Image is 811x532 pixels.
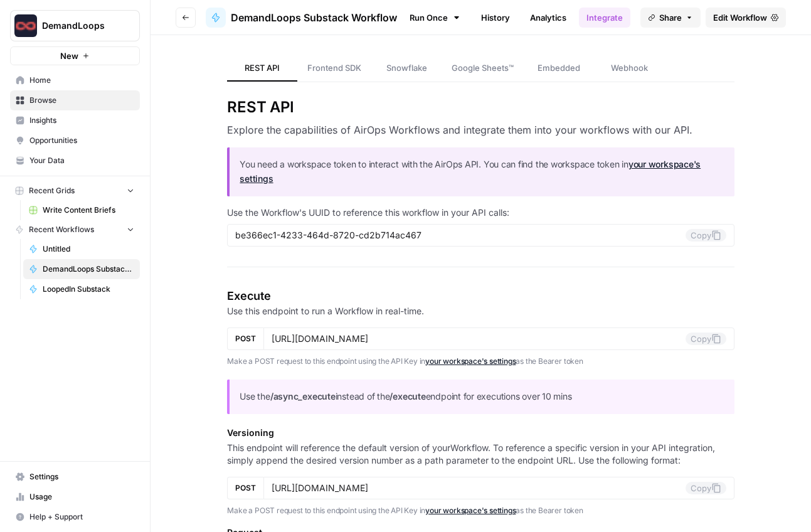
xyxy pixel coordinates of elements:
[10,130,140,151] a: Opportunities
[474,8,517,28] a: History
[227,97,734,117] h2: REST API
[29,95,134,106] span: Browse
[579,8,630,28] a: Integrate
[14,14,37,37] img: DemandLoops Logo
[452,61,514,74] span: Google Sheets™
[390,391,425,402] strong: /execute
[227,427,734,439] h5: Versioning
[10,467,140,487] a: Settings
[29,491,134,503] span: Usage
[29,155,134,166] span: Your Data
[10,46,140,65] button: New
[43,205,134,216] span: Write Content Briefs
[29,471,134,482] span: Settings
[307,61,361,74] span: Frontend SDK
[686,482,726,494] button: Copy
[227,206,734,219] p: Use the Workflow's UUID to reference this workflow in your API calls:
[522,8,574,28] a: Analytics
[23,259,140,279] a: DemandLoops Substack Workflow
[29,224,94,235] span: Recent Workflows
[386,61,427,74] span: Snowflake
[235,482,256,494] span: POST
[611,61,648,74] span: Webhook
[60,50,78,62] span: New
[206,8,397,28] a: DemandLoops Substack Workflow
[297,55,371,82] a: Frontend SDK
[10,90,140,110] a: Browse
[371,55,442,82] a: Snowflake
[227,287,734,305] h4: Execute
[10,151,140,171] a: Your Data
[10,10,140,41] button: Workspace: DemandLoops
[425,506,516,515] a: your workspace's settings
[401,7,469,28] a: Run Once
[270,391,336,402] strong: /async_execute
[29,135,134,146] span: Opportunities
[10,487,140,507] a: Usage
[227,122,734,137] h3: Explore the capabilities of AirOps Workflows and integrate them into your workflows with our API.
[23,200,140,220] a: Write Content Briefs
[524,55,594,82] a: Embedded
[538,61,580,74] span: Embedded
[245,61,280,74] span: REST API
[29,75,134,86] span: Home
[231,10,397,25] span: DemandLoops Substack Workflow
[29,511,134,523] span: Help + Support
[227,504,734,517] p: Make a POST request to this endpoint using the API Key in as the Bearer token
[10,220,140,239] button: Recent Workflows
[10,181,140,200] button: Recent Grids
[10,70,140,90] a: Home
[235,333,256,344] span: POST
[713,11,767,24] span: Edit Workflow
[425,356,516,366] a: your workspace's settings
[43,284,134,295] span: LoopedIn Substack
[640,8,701,28] button: Share
[42,19,118,32] span: DemandLoops
[227,355,734,368] p: Make a POST request to this endpoint using the API Key in as the Bearer token
[10,507,140,527] button: Help + Support
[240,157,724,186] p: You need a workspace token to interact with the AirOps API. You can find the workspace token in
[227,442,734,467] p: This endpoint will reference the default version of your Workflow . To reference a specific versi...
[23,239,140,259] a: Untitled
[594,55,664,82] a: Webhook
[240,159,701,184] a: your workspace's settings
[227,305,734,317] p: Use this endpoint to run a Workflow in real-time.
[706,8,786,28] a: Edit Workflow
[659,11,682,24] span: Share
[29,115,134,126] span: Insights
[10,110,140,130] a: Insights
[43,243,134,255] span: Untitled
[240,390,724,404] p: Use the instead of the endpoint for executions over 10 mins
[29,185,75,196] span: Recent Grids
[686,229,726,242] button: Copy
[43,263,134,275] span: DemandLoops Substack Workflow
[23,279,140,299] a: LoopedIn Substack
[686,332,726,345] button: Copy
[227,55,297,82] a: REST API
[442,55,524,82] a: Google Sheets™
